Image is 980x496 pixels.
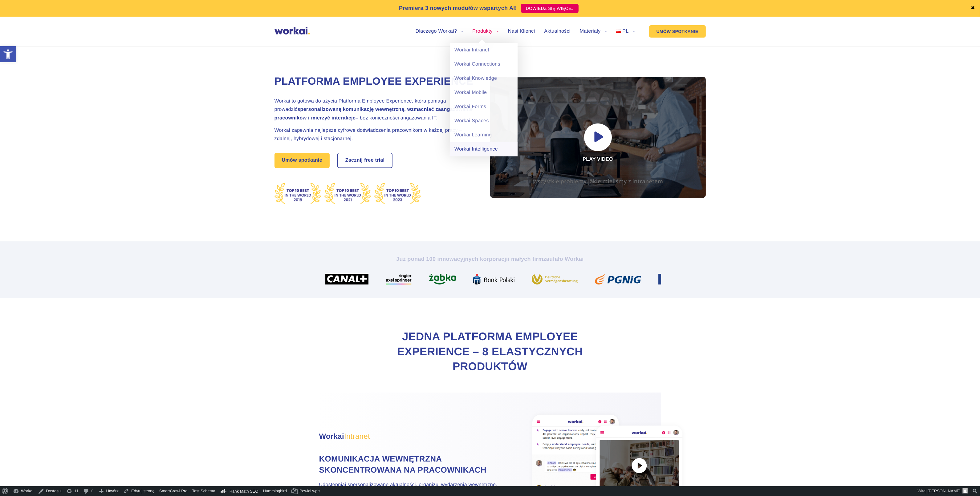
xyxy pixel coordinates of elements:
div: Play video [490,77,706,198]
a: SmartCrawl Pro [157,486,190,496]
p: Premiera 3 nowych modułów wspartych AI! [399,4,517,12]
h1: Platforma Employee Experience [274,75,475,89]
a: Workai Intranet [450,43,518,57]
a: Hummingbird [261,486,289,496]
h2: Już ponad 100 innowacyjnych korporacji zaufało Workai [319,255,661,263]
a: Workai Learning [450,128,518,142]
a: Workai Connections [450,57,518,71]
span: Intranet [344,432,370,441]
a: Workai [11,486,36,496]
a: Workai Forms [450,100,518,114]
span: Powiel wpis [299,486,320,496]
a: DOWIEDZ SIĘ WIĘCEJ [521,4,579,13]
h2: Workai to gotowa do użycia Platforma Employee Experience, która pomaga prowadzić – bez koniecznoś... [274,97,475,122]
a: Kokpit Rank Math [218,486,261,496]
h4: Komunikacja wewnętrzna skoncentrowana na pracownikach [319,453,504,476]
a: Workai Mobile [450,86,518,100]
a: Test Schema [190,486,218,496]
a: Dlaczego Workai? [416,29,463,34]
a: Nasi Klienci [508,29,535,34]
a: Produkty [472,29,499,34]
h3: Workai [319,431,504,442]
strong: spersonalizowaną komunikację wewnętrzną, wzmacniać zaangażowanie pracowników i mierzyć interakcje [274,107,473,120]
a: Materiały [580,29,607,34]
span: PL [622,29,628,34]
a: Witaj, [916,486,970,496]
a: Umów spotkanie [274,153,330,168]
a: Workai Spaces [450,114,518,128]
a: UMÓW SPOTKANIE [649,25,706,38]
a: Workai Intelligence [450,142,518,156]
h2: Workai zapewnia najlepsze cyfrowe doświadczenia pracownikom w każdej pracy – zdalnej, hybrydowej ... [274,126,475,143]
a: ✖ [971,6,975,11]
span: Utwórz [106,486,119,496]
a: Dostosuj [36,486,64,496]
i: i małych firm [508,256,543,262]
span: 0 [91,486,93,496]
a: Zacznij free trial [338,153,392,167]
h2: Jedna Platforma Employee Experience – 8 elastycznych produktów [367,329,613,374]
span: 11 [74,486,79,496]
a: Aktualności [544,29,570,34]
span: [PERSON_NAME] [928,489,961,493]
span: Rank Math SEO [230,489,258,494]
a: Workai Knowledge [450,71,518,86]
a: Edytuj stronę [121,486,157,496]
